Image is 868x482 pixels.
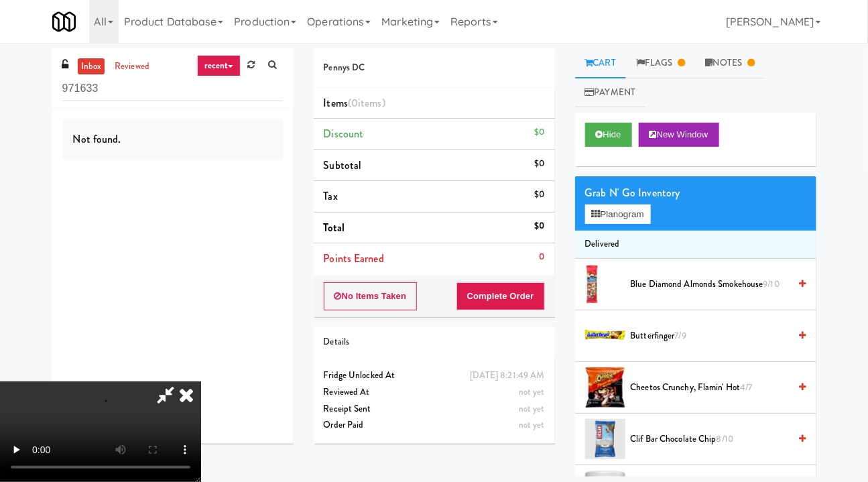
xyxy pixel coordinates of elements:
span: Butterfinger [631,328,790,345]
ng-pluralize: items [358,95,382,111]
input: Search vision orders [62,76,284,101]
span: not yet [519,385,545,398]
span: Total [324,220,345,235]
span: not yet [519,402,545,415]
span: Not found. [73,131,121,147]
div: Order Paid [324,417,545,434]
div: $0 [534,156,544,172]
span: Points Earned [324,251,384,266]
button: Planogram [585,204,651,225]
span: Blue Diamond Almonds Smokehouse [631,276,790,293]
div: Receipt Sent [324,401,545,418]
a: Notes [696,48,765,78]
button: No Items Taken [324,282,418,310]
div: Grab N' Go Inventory [585,183,806,203]
span: not yet [519,418,545,431]
div: $0 [534,124,544,141]
span: (0 ) [348,95,385,111]
span: 8/10 [717,432,733,445]
div: 0 [539,249,544,265]
button: Complete Order [456,282,545,310]
li: Delivered [575,231,816,259]
div: Fridge Unlocked At [324,367,545,384]
a: Payment [575,78,646,108]
button: New Window [639,123,719,147]
span: 7/9 [675,329,686,342]
div: [DATE] 8:21:49 AM [470,367,545,384]
span: Discount [324,126,364,141]
a: Cart [575,48,627,78]
span: 4/7 [740,381,752,394]
a: Flags [626,48,696,78]
div: Blue Diamond Almonds Smokehouse9/10 [625,276,806,293]
a: inbox [78,58,105,75]
h5: Pennys DC [324,63,545,73]
div: Reviewed At [324,384,545,401]
span: Clif Bar Chocolate Chip [631,431,790,448]
div: Details [324,334,545,351]
button: Hide [585,123,632,147]
div: Clif Bar Chocolate Chip8/10 [625,431,806,448]
div: $0 [534,186,544,203]
span: Cheetos Crunchy, Flamin' Hot [631,379,790,396]
div: Butterfinger7/9 [625,328,806,345]
img: Micromart [52,10,76,34]
span: 9/10 [763,278,780,290]
span: Items [324,95,385,111]
span: Subtotal [324,158,362,173]
span: Tax [324,188,338,204]
div: Cheetos Crunchy, Flamin' Hot4/7 [625,379,806,396]
a: recent [197,55,241,76]
a: reviewed [111,58,153,75]
div: $0 [534,218,544,235]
